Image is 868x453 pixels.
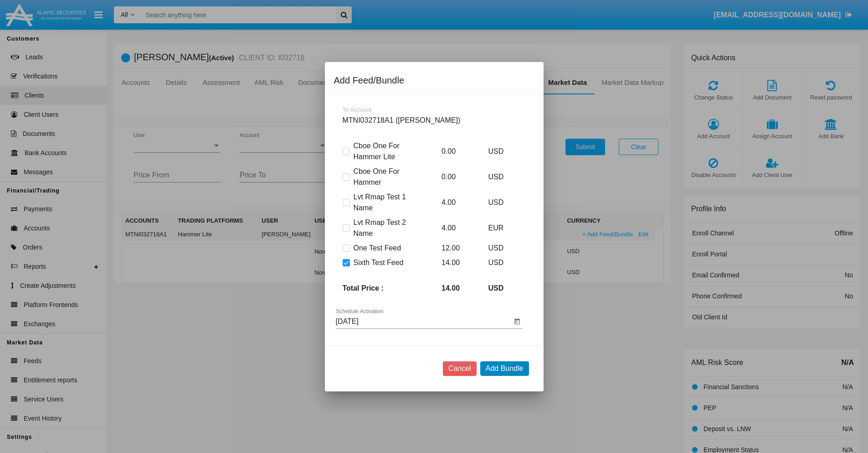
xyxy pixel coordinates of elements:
[482,257,523,268] p: USD
[354,257,404,268] span: Sixth Test Feed
[354,166,422,188] span: Cboe One For Hammer
[435,223,476,234] p: 4.00
[512,316,523,327] button: Open calendar
[354,217,422,239] span: Lvt Rmap Test 2 Name
[443,361,477,376] button: Cancel
[354,141,422,162] span: Cboe One For Hammer Lite
[334,73,534,88] div: Add Feed/Bundle
[343,116,461,124] span: MTNI032718A1 ([PERSON_NAME])
[482,243,523,254] p: USD
[480,361,529,376] button: Add Bundle
[435,283,476,294] p: 14.00
[343,106,372,113] span: To Account
[435,146,476,157] p: 0.00
[482,223,523,234] p: EUR
[336,283,429,294] p: Total Price :
[435,197,476,208] p: 4.00
[354,243,401,254] span: One Test Feed
[435,243,476,254] p: 12.00
[435,172,476,182] p: 0.00
[482,283,523,294] p: USD
[435,257,476,268] p: 14.00
[482,172,523,182] p: USD
[482,146,523,157] p: USD
[354,192,422,213] span: Lvt Rmap Test 1 Name
[482,197,523,208] p: USD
